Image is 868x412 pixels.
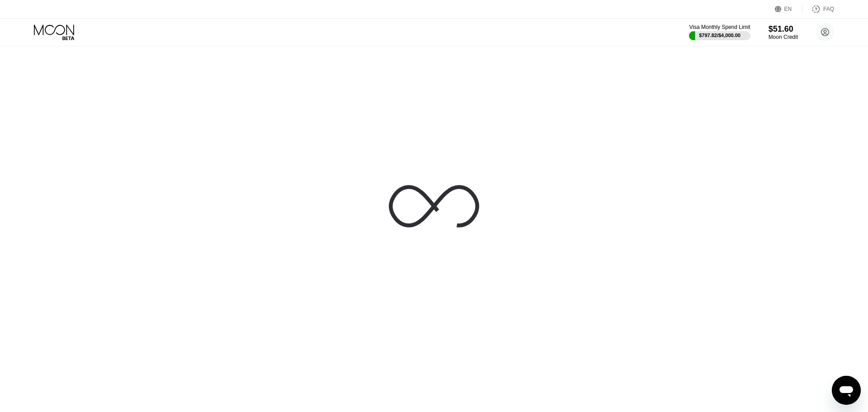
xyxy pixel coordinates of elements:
div: EN [775,5,802,14]
div: Moon Credit [769,34,798,40]
div: $51.60Moon Credit [769,24,798,40]
div: $51.60 [769,24,798,34]
div: $797.82 / $4,000.00 [699,33,741,38]
div: FAQ [802,5,834,14]
div: Visa Monthly Spend Limit$797.82/$4,000.00 [689,24,750,40]
div: FAQ [823,6,834,12]
div: Visa Monthly Spend Limit [689,24,750,30]
div: EN [784,6,792,12]
iframe: Schaltfläche zum Öffnen des Messaging-Fensters [832,376,861,405]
